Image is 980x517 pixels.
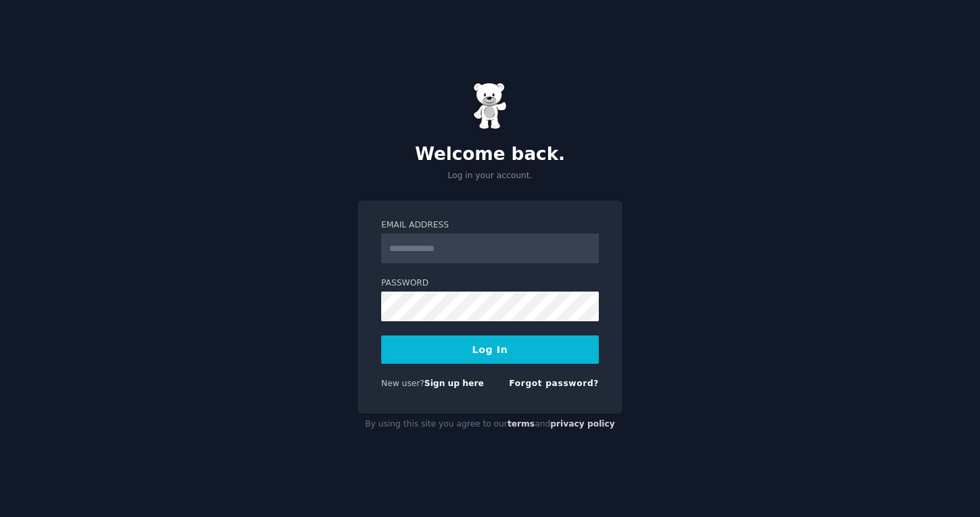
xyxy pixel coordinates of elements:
[509,379,599,388] a: Forgot password?
[424,379,484,388] a: Sign up here
[381,219,599,232] label: Email Address
[358,170,622,182] p: Log in your account.
[381,277,599,290] label: Password
[550,419,615,429] a: privacy policy
[381,335,599,364] button: Log In
[508,419,535,429] a: terms
[358,144,622,165] h2: Welcome back.
[358,414,622,435] div: By using this site you agree to our and
[473,82,507,130] img: Gummy Bear
[381,379,424,388] span: New user?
